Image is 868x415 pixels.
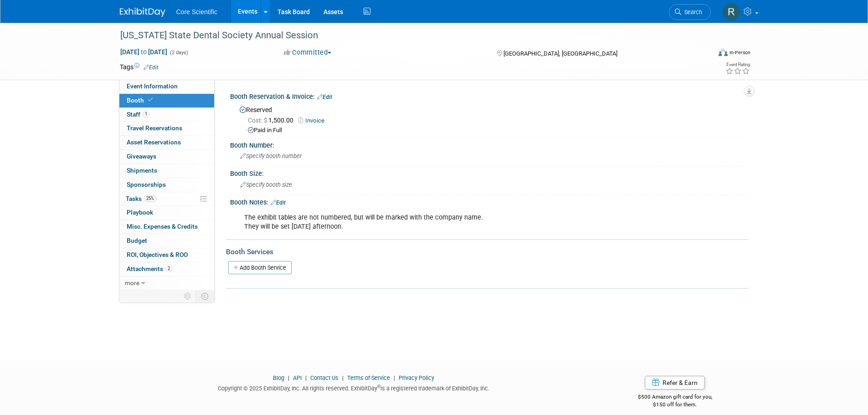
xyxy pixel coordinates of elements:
div: Paid in Full [248,126,742,135]
span: Attachments [127,265,172,272]
span: Booth [127,97,154,104]
a: Shipments [119,164,214,178]
span: Specify booth number [240,153,302,159]
a: more [119,277,214,290]
div: Event Format [657,47,751,61]
span: Event Information [127,82,178,90]
td: Tags [120,62,159,72]
div: [US_STATE] State Dental Society Annual Session [117,27,697,44]
div: Booth Size: [230,167,749,178]
a: Giveaways [119,150,214,164]
span: 1,500.00 [248,117,297,124]
span: Core Scientific [176,8,217,15]
span: [GEOGRAPHIC_DATA], [GEOGRAPHIC_DATA] [503,50,617,57]
a: Edit [144,64,159,71]
span: Budget [127,237,147,244]
a: Terms of Service [347,374,390,381]
span: [DATE] [DATE] [120,48,168,56]
div: The exhibit tables are not numbered, but will be marked with the company name. They will be set [... [238,209,648,236]
a: Misc. Expenses & Credits [119,220,214,234]
span: | [303,374,309,381]
a: Asset Reservations [119,136,214,149]
a: Privacy Policy [399,374,434,381]
div: Reserved [237,103,742,135]
a: Sponsorships [119,178,214,192]
a: Budget [119,234,214,248]
span: Tasks [126,195,156,202]
div: Booth Services [226,247,749,257]
div: Booth Notes: [230,195,749,207]
div: $150 off for them. [601,401,749,409]
div: Event Rating [725,62,750,67]
a: Edit [317,94,332,100]
span: Shipments [127,167,157,174]
a: Add Booth Service [228,261,292,274]
span: 25% [144,195,156,202]
span: to [139,48,148,56]
img: Format-Inperson.png [719,49,728,56]
div: $500 Amazon gift card for you, [601,387,749,408]
span: Misc. Expenses & Credits [127,223,198,230]
img: ExhibitDay [120,8,165,17]
div: Copyright © 2025 ExhibitDay, Inc. All rights reserved. ExhibitDay is a registered trademark of Ex... [120,382,588,393]
a: Refer & Earn [645,376,705,389]
span: Giveaways [127,153,156,160]
span: | [391,374,397,381]
span: Search [681,9,702,15]
span: | [340,374,346,381]
span: | [286,374,292,381]
a: Event Information [119,80,214,93]
a: Search [669,4,711,20]
div: Booth Number: [230,138,749,150]
a: Booth [119,94,214,108]
span: ROI, Objectives & ROO [127,251,188,258]
span: Staff [127,111,149,118]
span: Cost: $ [248,117,268,124]
i: Booth reservation complete [148,97,153,102]
span: 1 [143,111,149,118]
div: Booth Reservation & Invoice: [230,90,749,102]
img: Rachel Wolff [723,3,740,20]
a: Attachments2 [119,262,214,276]
span: Travel Reservations [127,124,182,132]
button: Committed [281,48,335,57]
a: API [293,374,302,381]
span: 2 [165,265,172,272]
sup: ® [377,384,380,389]
a: Contact Us [310,374,339,381]
span: more [125,279,139,287]
a: Playbook [119,206,214,220]
a: Travel Reservations [119,122,214,135]
span: (2 days) [169,50,188,56]
span: Specify booth size [240,181,292,188]
span: Sponsorships [127,181,166,188]
a: Invoice [298,117,329,124]
span: Playbook [127,209,153,216]
a: Staff1 [119,108,214,122]
td: Personalize Event Tab Strip [180,290,196,302]
a: ROI, Objectives & ROO [119,248,214,262]
span: Asset Reservations [127,138,181,146]
div: In-Person [729,49,750,56]
a: Tasks25% [119,192,214,206]
td: Toggle Event Tabs [195,290,214,302]
a: Edit [271,200,286,206]
a: Blog [273,374,284,381]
